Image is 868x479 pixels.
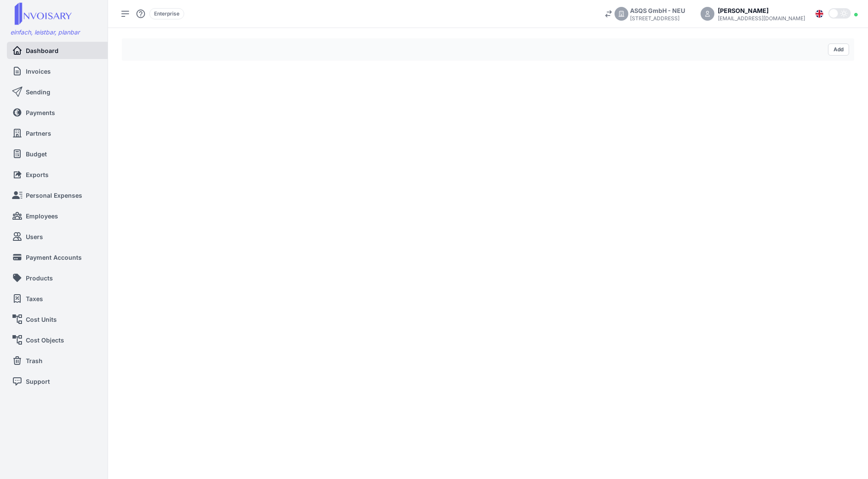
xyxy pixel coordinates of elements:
span: einfach, leistbar, planbar [10,28,80,36]
div: Online [854,13,858,16]
a: Invoices [12,62,101,80]
span: Employees [26,212,58,221]
span: Invoices [26,67,51,76]
div: [EMAIL_ADDRESS][DOMAIN_NAME] [718,15,805,22]
a: Partners [12,124,101,142]
div: ASQS GmbH - NEU [630,6,685,15]
img: Flag_en.svg [815,10,823,18]
span: Products [26,274,53,283]
a: Employees [12,207,101,224]
span: Partners [26,129,51,138]
span: Exports [26,170,49,179]
a: Enterprise [149,9,184,17]
a: Budget [12,145,104,162]
div: [PERSON_NAME] [718,6,805,15]
a: Support [12,373,104,390]
span: Cost Objects [26,336,64,345]
a: Taxes [12,290,101,307]
span: Personal Expenses [26,191,82,200]
div: [STREET_ADDRESS] [630,15,685,22]
a: Payment Accounts [12,249,101,266]
a: Payments [12,104,104,121]
span: Payment Accounts [26,253,82,262]
a: Cost Units [12,311,101,328]
span: Users [26,232,43,241]
span: Sending [26,87,50,96]
a: Products [12,269,104,286]
span: Budget [26,149,47,159]
span: Trash [26,356,43,365]
span: Payments [26,108,55,117]
span: Support [26,377,50,386]
a: Users [12,228,104,245]
div: Enterprise [149,8,184,19]
span: Cost Units [26,315,57,324]
a: Personal Expenses [12,187,104,204]
a: Cost Objects [12,331,101,348]
span: Taxes [26,294,43,303]
a: Exports [12,166,104,183]
a: Dashboard [12,42,104,59]
button: Add [828,44,849,56]
span: Dashboard [26,46,59,55]
a: Trash [12,352,104,369]
a: Sending [12,83,104,100]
